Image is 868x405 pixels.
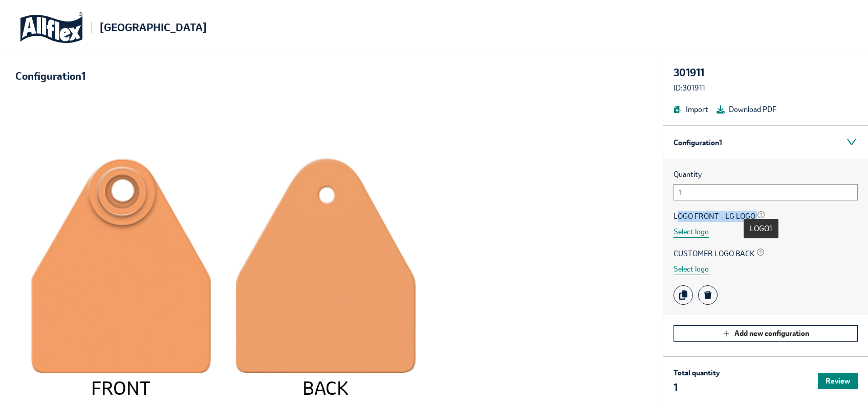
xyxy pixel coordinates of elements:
[818,373,858,389] button: Review
[674,325,858,342] button: Add new configuration
[15,71,85,82] div: Configuration 1
[663,126,868,159] div: Configuration 1
[674,104,708,115] button: Import
[717,104,776,115] button: Download PDF
[674,380,720,395] p: 1
[100,20,207,35] div: [GEOGRAPHIC_DATA]
[744,219,778,238] div: LOGO1
[674,169,858,180] span: Quantity
[674,226,709,238] button: Select logo
[674,263,709,275] button: Select logo
[302,376,349,400] tspan: BACK
[20,12,83,43] img: logo
[91,376,150,400] tspan: FRONT
[674,82,858,94] div: ID: 301911
[674,248,858,259] span: CUSTOMER LOGO BACK
[674,65,858,80] div: 301911
[674,211,858,222] span: LOGO FRONT - LG LOGO
[674,367,720,378] p: Total quantity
